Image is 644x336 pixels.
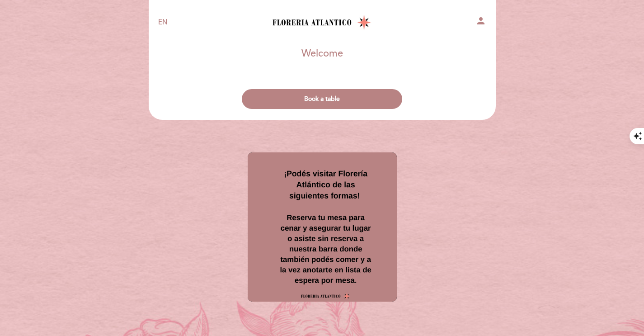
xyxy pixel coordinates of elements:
[301,48,343,59] h1: Welcome
[266,10,379,35] a: Floreria Atlántico
[475,15,486,29] button: person
[475,15,486,26] i: person
[242,89,402,109] button: Book a table
[248,152,397,302] img: banner_1676256801.png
